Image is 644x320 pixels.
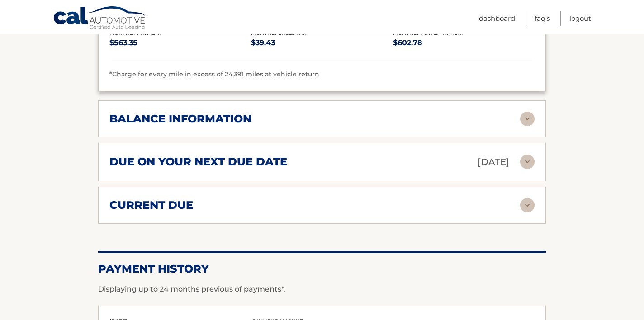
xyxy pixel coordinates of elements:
h2: Payment History [98,262,546,276]
img: accordion-rest.svg [520,198,535,212]
p: [DATE] [478,154,509,170]
h2: current due [109,198,193,212]
h2: due on your next due date [109,155,287,169]
img: accordion-rest.svg [520,155,535,169]
p: $39.43 [251,37,393,49]
a: Logout [569,11,591,26]
p: $563.35 [109,37,251,49]
p: $602.78 [393,37,535,49]
span: *Charge for every mile in excess of 24,391 miles at vehicle return [109,70,319,78]
h2: balance information [109,112,251,126]
a: Dashboard [479,11,515,26]
a: FAQ's [535,11,550,26]
img: accordion-rest.svg [520,112,535,126]
a: Cal Automotive [53,6,148,32]
p: Displaying up to 24 months previous of payments*. [98,284,546,295]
